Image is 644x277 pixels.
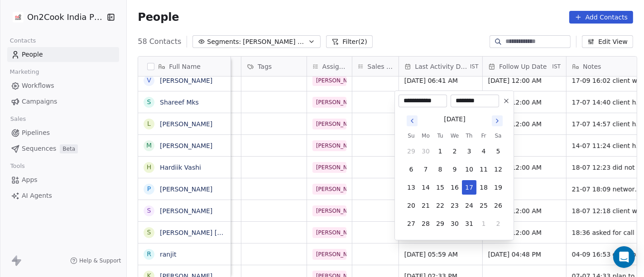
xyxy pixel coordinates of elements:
[433,216,447,231] button: 29
[476,162,491,177] button: 11
[476,180,491,195] button: 18
[447,198,462,213] button: 23
[476,198,491,213] button: 25
[447,131,462,140] th: Wednesday
[447,216,462,231] button: 30
[406,115,418,127] button: Go to previous month
[404,198,418,213] button: 20
[418,198,433,213] button: 21
[462,144,476,158] button: 3
[418,216,433,231] button: 28
[404,131,418,140] th: Sunday
[476,131,491,140] th: Friday
[447,162,462,177] button: 9
[491,162,505,177] button: 12
[491,144,505,158] button: 5
[447,144,462,158] button: 2
[491,216,505,231] button: 2
[404,162,418,177] button: 6
[491,131,505,140] th: Saturday
[462,198,476,213] button: 24
[418,131,433,140] th: Monday
[404,180,418,195] button: 13
[462,131,476,140] th: Thursday
[491,115,504,127] button: Go to next month
[433,131,447,140] th: Tuesday
[433,180,447,195] button: 15
[418,180,433,195] button: 14
[418,144,433,158] button: 30
[476,216,491,231] button: 1
[418,162,433,177] button: 7
[433,198,447,213] button: 22
[404,216,418,231] button: 27
[433,144,447,158] button: 1
[462,180,476,195] button: 17
[447,180,462,195] button: 16
[491,198,505,213] button: 26
[462,216,476,231] button: 31
[433,162,447,177] button: 8
[404,144,418,158] button: 29
[462,162,476,177] button: 10
[476,144,491,158] button: 4
[491,180,505,195] button: 19
[444,115,465,124] div: [DATE]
